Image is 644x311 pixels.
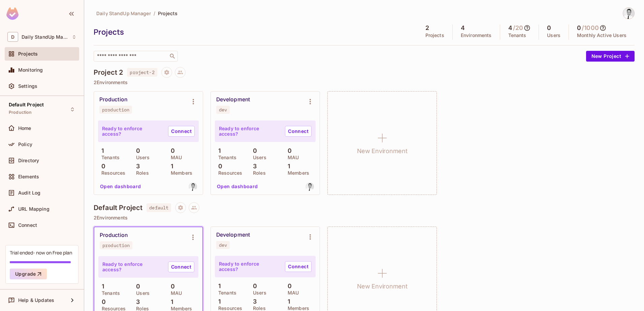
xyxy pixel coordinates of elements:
p: Ready to enforce access? [102,126,163,137]
p: 2 Environments [94,80,635,85]
p: 1 [167,163,173,170]
p: Members [284,170,309,176]
h4: Default Project [94,204,142,212]
p: Tenants [215,155,236,160]
button: Environment settings [303,230,317,244]
p: 2 Environments [94,215,635,220]
p: Users [133,155,150,160]
p: 3 [250,298,257,305]
span: Production [9,110,32,115]
p: 0 [167,147,175,154]
p: Users [250,290,266,296]
span: Project settings [161,70,172,77]
p: Roles [250,170,266,176]
p: Resources [215,306,242,311]
p: 1 [215,298,221,305]
p: 1 [284,163,290,170]
p: 3 [250,163,257,170]
span: Workspace: Daily StandUp Manager [22,34,68,40]
p: 0 [133,147,140,154]
h1: New Environment [357,146,408,156]
button: Environment settings [186,231,200,244]
h1: New Environment [357,281,408,291]
span: Home [18,126,31,131]
p: 0 [98,163,105,170]
button: Open dashboard [97,181,144,192]
p: 1 [167,299,173,305]
p: Users [547,33,560,38]
p: MAU [167,155,182,160]
span: Elements [18,174,39,179]
img: SReyMgAAAABJRU5ErkJggg== [6,7,19,20]
p: Roles [133,170,149,176]
span: Connect [18,222,37,228]
p: 0 [215,163,222,170]
div: production [102,243,130,248]
h5: 0 [547,25,551,31]
p: Projects [425,33,444,38]
h5: 0 [577,25,581,31]
a: Connect [285,126,312,137]
a: Connect [168,126,195,137]
p: 0 [250,283,257,289]
span: URL Mapping [18,206,50,212]
p: 0 [284,283,292,289]
p: Roles [250,306,266,311]
p: Users [250,155,266,160]
button: Upgrade [10,269,47,279]
p: 0 [250,147,257,154]
p: 1 [98,283,104,290]
span: Policy [18,142,32,147]
p: 1 [215,147,221,154]
h5: 4 [461,25,465,31]
div: Development [216,232,250,238]
p: MAU [284,155,299,160]
span: Daily StandUp Manager [96,10,151,16]
p: 0 [98,299,106,305]
h5: 2 [425,25,429,31]
p: Ready to enforce access? [219,261,280,272]
a: Connect [168,262,194,272]
p: Monthly Active Users [577,33,626,38]
p: 1 [215,283,221,289]
p: Tenants [508,33,526,38]
span: default [147,203,171,212]
p: 3 [133,163,140,170]
a: Connect [285,261,312,272]
p: 0 [284,147,292,154]
img: Goran Jovanovic [623,8,634,19]
span: D [7,32,18,42]
p: MAU [167,290,182,296]
div: production [102,107,129,112]
span: Project settings [175,206,186,212]
p: Tenants [98,155,120,160]
p: 0 [133,283,140,290]
div: Projects [94,27,414,37]
p: 0 [167,283,175,290]
p: Tenants [98,290,120,296]
p: 3 [133,299,140,305]
p: Users [133,290,150,296]
span: Projects [158,10,178,16]
p: Resources [215,170,242,176]
p: Environments [461,33,492,38]
div: dev [219,242,227,248]
h5: 4 [508,25,512,31]
span: Default Project [9,102,44,107]
button: Environment settings [303,95,317,108]
div: Production [100,232,128,239]
p: Members [284,306,309,311]
p: Members [167,170,192,176]
p: 1 [284,298,290,305]
h4: Project 2 [94,68,123,76]
div: Trial ended- now on Free plan [10,249,72,256]
p: Ready to enforce access? [219,126,280,137]
p: Tenants [215,290,236,296]
span: Help & Updates [18,298,54,303]
div: dev [219,107,227,112]
span: Monitoring [18,67,43,73]
span: Directory [18,158,39,163]
h5: / 1000 [582,25,599,31]
div: Development [216,96,250,103]
p: MAU [284,290,299,296]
